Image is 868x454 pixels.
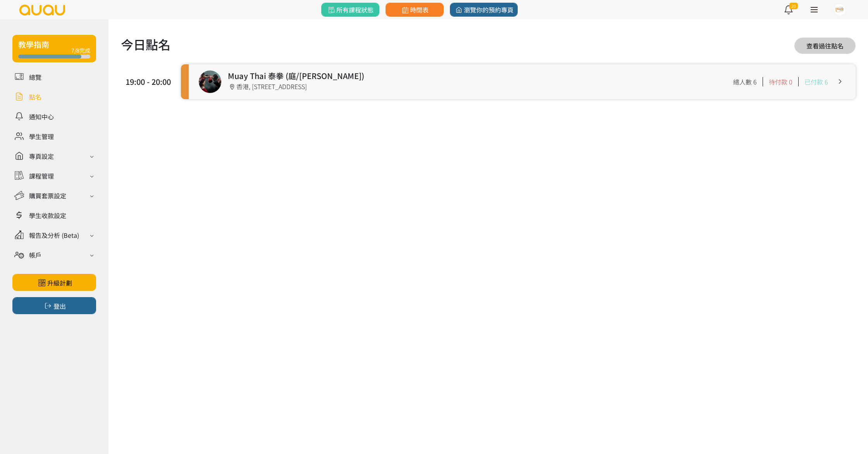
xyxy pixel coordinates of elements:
[29,191,66,200] div: 購買套票設定
[454,5,513,14] span: 瀏覽你的預約專頁
[29,171,54,181] div: 課程管理
[450,3,518,17] a: 瀏覽你的預約專頁
[12,297,96,314] button: 登出
[794,38,856,54] a: 查看過往點名
[29,151,54,161] div: 專頁設定
[386,3,444,17] a: 時間表
[121,35,170,53] h1: 今日點名
[19,5,66,15] img: logo.svg
[789,3,798,9] span: 20
[29,250,41,260] div: 帳戶
[125,76,171,88] div: 19:00 - 20:00
[400,5,429,14] span: 時間表
[321,3,379,17] a: 所有課程狀態
[29,230,79,240] div: 報告及分析 (Beta)
[327,5,374,14] span: 所有課程狀態
[12,274,96,291] a: 升級計劃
